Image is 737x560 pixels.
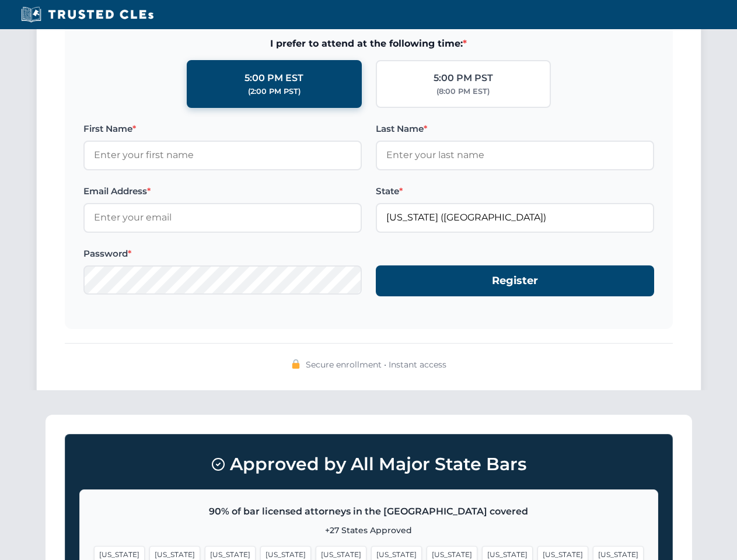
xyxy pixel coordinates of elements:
[244,71,303,86] div: 5:00 PM EST
[291,359,301,369] img: 🔒
[94,524,644,537] p: +27 States Approved
[83,36,654,51] span: I prefer to attend at the following time:
[83,203,362,232] input: Enter your email
[436,86,490,97] div: (8:00 PM EST)
[94,504,644,519] p: 90% of bar licensed attorneys in the [GEOGRAPHIC_DATA] covered
[376,122,654,136] label: Last Name
[83,247,362,261] label: Password
[83,184,362,198] label: Email Address
[434,71,493,86] div: 5:00 PM PST
[248,86,301,97] div: (2:00 PM PST)
[376,141,654,170] input: Enter your last name
[83,122,362,136] label: First Name
[376,203,654,232] input: Florida (FL)
[18,6,157,23] img: Trusted CLEs
[376,184,654,198] label: State
[79,449,658,480] h3: Approved by All Major State Bars
[306,358,446,371] span: Secure enrollment • Instant access
[376,265,654,296] button: Register
[83,141,362,170] input: Enter your first name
